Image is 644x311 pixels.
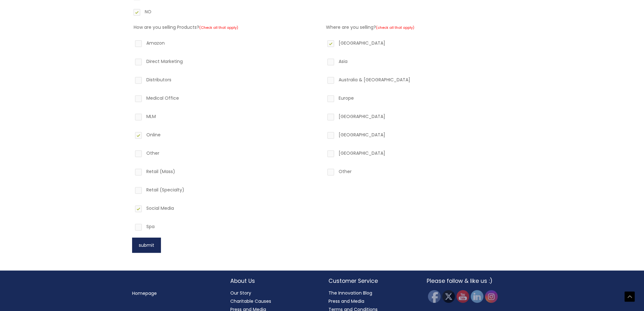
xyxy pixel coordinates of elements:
[134,24,238,30] label: How are you selling Products?
[132,290,157,296] a: Homepage
[326,149,511,160] label: [GEOGRAPHIC_DATA]
[134,222,318,233] label: Spa
[134,149,318,160] label: Other
[132,238,161,253] button: submit
[134,112,318,123] label: MLM
[134,167,318,178] label: Retail (Mass)
[428,290,441,303] img: Facebook
[230,298,271,304] a: Charitable Causes
[134,94,318,105] label: Medical Office
[442,290,455,303] img: Twitter
[230,277,316,285] h2: About Us
[199,25,238,30] small: (Check all that apply)
[134,76,318,86] label: Distributors
[134,39,318,50] label: Amazon
[326,112,511,123] label: [GEOGRAPHIC_DATA]
[328,298,364,304] a: Press and Media
[326,76,511,86] label: Australia & [GEOGRAPHIC_DATA]
[134,186,318,196] label: Retail (Specialty)
[326,57,511,68] label: Asia
[134,57,318,68] label: Direct Marketing
[132,289,218,297] nav: Menu
[427,277,512,285] h2: Please follow & like us :)
[326,94,511,105] label: Europe
[326,131,511,141] label: [GEOGRAPHIC_DATA]
[132,8,512,18] label: NO
[230,290,251,296] a: Our Story
[328,290,372,296] a: The Innovation Blog
[376,25,414,30] small: (check all that apply)
[134,204,318,215] label: Social Media
[134,131,318,141] label: Online
[326,167,511,178] label: Other
[326,39,511,50] label: [GEOGRAPHIC_DATA]
[328,277,414,285] h2: Customer Service
[326,24,414,30] label: Where are you selling?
